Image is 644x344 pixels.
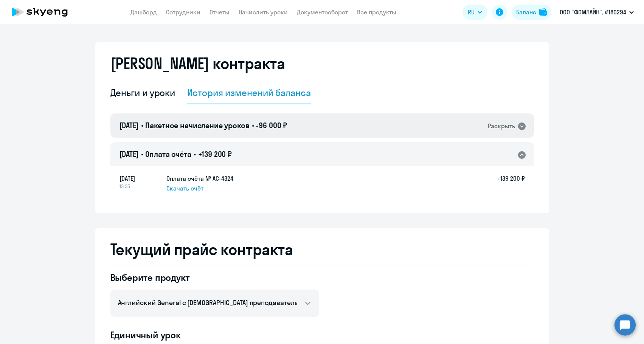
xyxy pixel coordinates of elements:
p: ООО "ФОМЛАЙН", #180294 [560,8,626,17]
a: Дашборд [130,8,157,16]
div: Деньги и уроки [110,87,175,99]
a: Сотрудники [166,8,200,16]
span: -96 000 ₽ [256,121,287,130]
div: Баланс [516,8,536,17]
span: Скачать счёт [166,184,203,193]
span: • [194,149,196,159]
span: RU [468,8,475,17]
span: [DATE] [119,121,139,130]
span: • [141,149,143,159]
a: Все продукты [357,8,396,16]
div: Раскрыть [488,121,515,131]
span: • [252,121,254,130]
h4: Выберите продукт [110,271,319,284]
div: История изменений баланса [187,87,311,99]
h2: [PERSON_NAME] контракта [110,54,285,73]
a: Начислить уроки [239,8,288,16]
span: [DATE] [119,174,160,183]
h4: Единичный урок [110,329,534,341]
span: 13:35 [119,183,160,190]
h5: Оплата счёта № AC-4324 [166,174,233,183]
button: RU [462,5,487,20]
h2: Текущий прайс контракта [110,240,534,259]
span: +139 200 ₽ [198,149,232,159]
h5: +139 200 ₽ [497,174,525,193]
span: • [141,121,143,130]
button: ООО "ФОМЛАЙН", #180294 [556,3,638,21]
a: Документооборот [297,8,348,16]
span: Оплата счёта [145,149,191,159]
span: [DATE] [119,149,139,159]
a: Отчеты [209,8,230,16]
img: balance [539,8,547,16]
button: Балансbalance [512,5,551,20]
span: Пакетное начисление уроков [145,121,249,130]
